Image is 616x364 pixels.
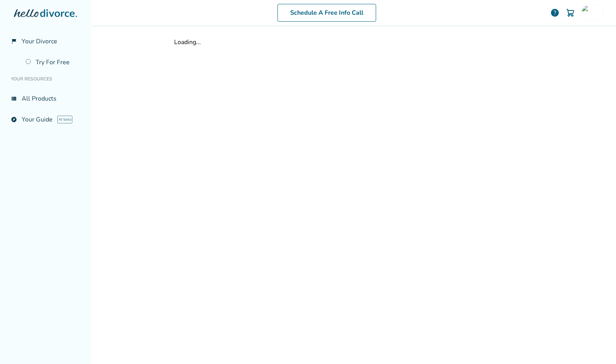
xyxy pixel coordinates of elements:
a: view_listAll Products [6,90,85,108]
span: view_list [11,96,17,102]
a: Try For Free [21,53,85,71]
div: Loading... [174,38,533,46]
a: Schedule A Free Info Call [277,4,376,22]
a: exploreYour GuideAI beta [6,111,85,128]
a: help [550,8,560,17]
a: flag_2Your Divorce [6,32,85,50]
span: explore [11,116,17,123]
span: flag_2 [11,38,17,44]
li: Your Resources [6,71,85,87]
span: Your Divorce [22,37,57,46]
span: AI beta [57,116,72,123]
img: mcerezogt@gmail.com [582,5,597,21]
img: Cart [566,8,575,17]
